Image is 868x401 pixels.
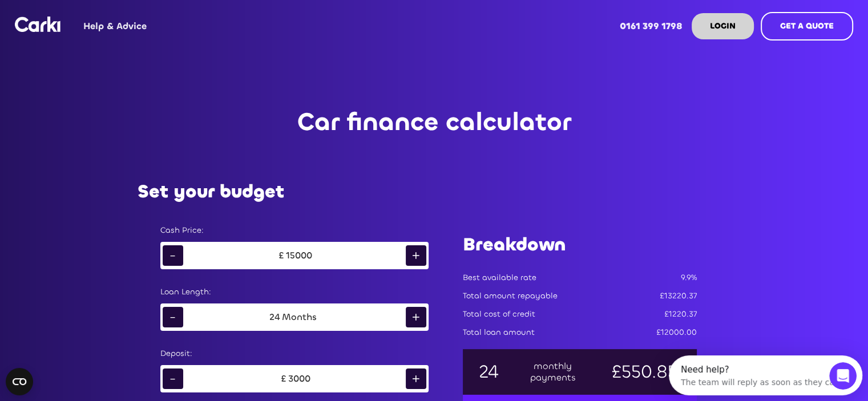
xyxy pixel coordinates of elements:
[664,309,697,320] div: £1220.37
[138,181,284,202] h2: Set your budget
[297,105,571,140] h3: Car finance calculator
[620,20,683,32] strong: 0161 399 1798
[478,366,499,378] div: 24
[278,373,288,384] div: £
[656,327,697,338] div: £12000.00
[669,355,862,395] iframe: Intercom live chat discovery launcher
[463,309,535,320] div: Total cost of credit
[463,290,558,302] div: Total amount repayable
[12,19,171,31] div: The team will reply as soon as they can
[681,272,697,283] div: 9.9%
[163,307,183,327] div: -
[692,13,754,39] a: LOGIN
[280,311,319,323] div: Months
[12,10,171,19] div: Need help?
[6,368,33,395] button: Open CMP widget
[160,286,429,298] div: Loan Length:
[710,21,736,31] strong: LOGIN
[5,5,204,36] div: Open Intercom Messenger
[163,368,183,389] div: -
[406,368,426,389] div: +
[406,307,426,327] div: +
[463,327,535,338] div: Total loan amount
[463,232,697,257] h1: Breakdown
[463,272,536,283] div: Best available rate
[163,245,183,266] div: -
[780,21,834,31] strong: GET A QUOTE
[660,290,697,302] div: £13220.37
[829,362,857,390] iframe: Intercom live chat
[160,348,429,359] div: Deposit:
[406,245,426,266] div: +
[761,12,853,40] a: GET A QUOTE
[269,311,280,323] div: 24
[288,373,310,384] div: 3000
[286,250,312,261] div: 15000
[15,17,60,32] img: Logo
[160,225,429,236] div: Cash Price:
[607,366,682,378] div: £550.85
[529,361,577,383] div: monthly payments
[74,4,156,48] a: Help & Advice
[276,250,286,261] div: £
[611,4,692,48] a: 0161 399 1798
